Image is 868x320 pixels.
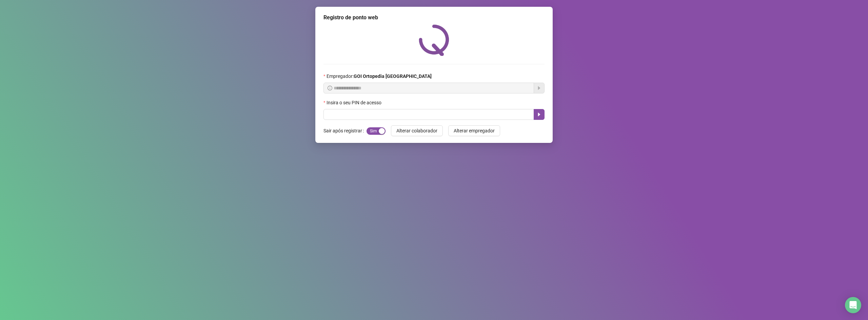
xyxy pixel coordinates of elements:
[328,86,332,90] span: info-circle
[323,125,367,136] label: Sair após registrar
[448,125,500,136] button: Alterar empregador
[323,99,386,106] label: Insira o seu PIN de acesso
[354,73,432,79] strong: GOI Ortopedia [GEOGRAPHIC_DATA]
[845,297,861,313] div: Open Intercom Messenger
[391,125,443,136] button: Alterar colaborador
[323,14,545,22] div: Registro de ponto web
[454,127,495,134] span: Alterar empregador
[536,112,542,117] span: caret-right
[327,72,432,80] span: Empregador :
[396,127,437,134] span: Alterar colaborador
[419,24,449,56] img: QRPoint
